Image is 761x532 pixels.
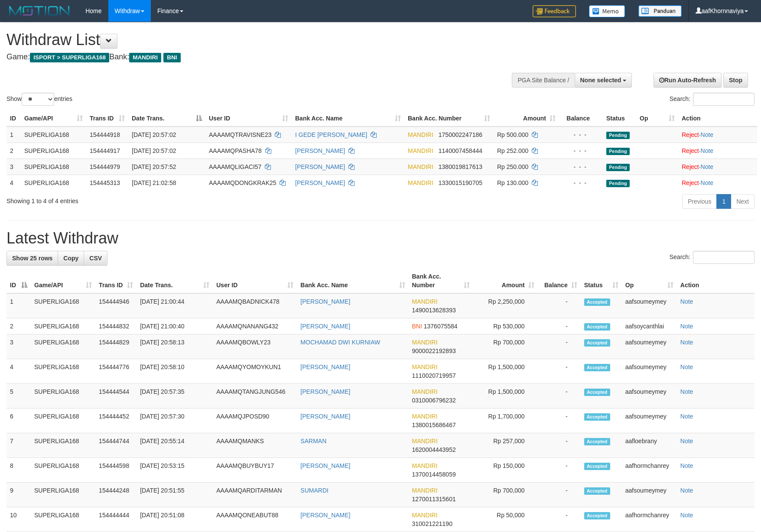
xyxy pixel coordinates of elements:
[95,318,137,334] td: 154444832
[412,462,438,469] span: MANDIRI
[584,389,610,396] span: Accepted
[132,179,176,186] span: [DATE] 21:02:58
[205,110,292,127] th: User ID: activate to sort column ascending
[412,323,422,330] span: BNI
[7,334,31,359] td: 3
[86,110,128,127] th: Trans ID: activate to sort column ascending
[678,143,757,159] td: ·
[31,359,95,384] td: SUPERLIGA168
[538,293,581,318] td: -
[300,323,350,330] a: [PERSON_NAME]
[7,293,31,318] td: 1
[7,507,31,532] td: 10
[213,359,297,384] td: AAAAMQYOMOYKUN1
[412,388,438,395] span: MANDIRI
[31,384,95,409] td: SUPERLIGA168
[297,269,408,293] th: Bank Acc. Name: activate to sort column ascending
[7,4,72,17] img: MOTION_logo.png
[538,483,581,507] td: -
[21,159,86,175] td: SUPERLIGA168
[90,147,120,154] span: 154444917
[300,438,326,444] a: SARMAN
[682,179,699,186] a: Reject
[439,179,482,186] span: Copy 1330015190705 to clipboard
[533,5,576,17] img: Feedback.jpg
[300,363,350,370] a: [PERSON_NAME]
[7,318,31,334] td: 2
[473,433,538,458] td: Rp 257,000
[31,507,95,532] td: SUPERLIGA168
[473,293,538,318] td: Rp 2,250,000
[63,255,78,262] span: Copy
[701,179,714,186] a: Note
[473,384,538,409] td: Rp 1,500,000
[584,438,610,445] span: Accepted
[95,507,137,532] td: 154444444
[584,298,610,306] span: Accepted
[622,433,677,458] td: aafloebrany
[584,487,610,495] span: Accepted
[563,130,599,139] div: - - -
[473,409,538,433] td: Rp 1,700,000
[7,483,31,507] td: 9
[473,483,538,507] td: Rp 700,000
[538,409,581,433] td: -
[680,363,693,370] a: Note
[21,127,86,143] td: SUPERLIGA168
[680,298,693,305] a: Note
[31,293,95,318] td: SUPERLIGA168
[439,163,482,170] span: Copy 1380019817613 to clipboard
[31,458,95,483] td: SUPERLIGA168
[412,298,438,305] span: MANDIRI
[584,512,610,519] span: Accepted
[209,163,261,170] span: AAAAMQLIGACI57
[731,194,754,209] a: Next
[563,178,599,187] div: - - -
[412,422,456,428] span: Copy 1380015686467 to clipboard
[31,409,95,433] td: SUPERLIGA168
[603,110,636,127] th: Status
[693,251,754,264] input: Search:
[678,110,757,127] th: Action
[295,147,345,154] a: [PERSON_NAME]
[606,148,630,155] span: Pending
[90,131,120,138] span: 154444918
[677,269,754,293] th: Action
[7,230,754,247] h1: Latest Withdraw
[7,159,21,175] td: 3
[584,463,610,470] span: Accepted
[680,413,693,420] a: Note
[213,334,297,359] td: AAAAMQBOWLY23
[31,433,95,458] td: SUPERLIGA168
[7,458,31,483] td: 8
[295,131,367,138] a: I GEDE [PERSON_NAME]
[680,339,693,346] a: Note
[7,53,499,62] h4: Game: Bank:
[408,179,433,186] span: MANDIRI
[682,163,699,170] a: Reject
[584,323,610,331] span: Accepted
[31,334,95,359] td: SUPERLIGA168
[497,147,528,154] span: Rp 252.000
[58,251,84,266] a: Copy
[580,77,621,84] span: None selected
[716,194,731,209] a: 1
[701,131,714,138] a: Note
[538,269,581,293] th: Balance: activate to sort column ascending
[412,372,456,379] span: Copy 1110020719957 to clipboard
[90,179,120,186] span: 154445313
[137,433,213,458] td: [DATE] 20:55:14
[563,162,599,171] div: - - -
[473,334,538,359] td: Rp 700,000
[584,339,610,347] span: Accepted
[7,359,31,384] td: 4
[538,334,581,359] td: -
[95,334,137,359] td: 154444829
[678,175,757,191] td: ·
[473,507,538,532] td: Rp 50,000
[680,438,693,444] a: Note
[137,334,213,359] td: [DATE] 20:58:13
[30,53,109,62] span: ISPORT > SUPERLIGA168
[701,147,714,154] a: Note
[538,359,581,384] td: -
